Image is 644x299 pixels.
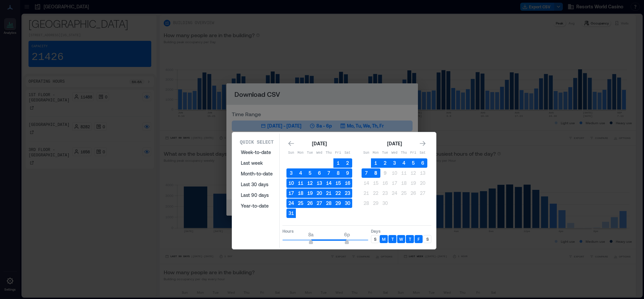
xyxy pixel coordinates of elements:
button: 25 [296,199,305,208]
button: 25 [399,189,409,198]
button: 7 [324,168,333,178]
button: Go to previous month [286,139,296,148]
button: 13 [315,178,324,188]
button: 27 [315,199,324,208]
th: Friday [409,148,418,158]
p: Thu [399,150,409,156]
button: 2 [380,158,390,168]
button: 22 [371,189,380,198]
button: 1 [371,158,380,168]
span: 8a [308,232,314,237]
p: S [374,236,376,242]
button: Go to next month [418,139,427,148]
p: Mon [296,150,305,156]
p: Sun [362,150,371,156]
button: 24 [286,199,296,208]
th: Wednesday [390,148,399,158]
th: Saturday [343,148,352,158]
button: 19 [409,178,418,188]
p: Sun [286,150,296,156]
button: 17 [390,178,399,188]
p: F [418,236,420,242]
button: 18 [296,189,305,198]
button: 20 [315,189,324,198]
p: Quick Select [240,139,274,146]
button: 29 [371,199,380,208]
button: 15 [371,178,380,188]
p: Fri [409,150,418,156]
button: Week-to-date [237,147,277,158]
p: Sat [343,150,352,156]
button: Year-to-date [237,201,277,211]
p: Hours [282,228,368,234]
th: Sunday [362,148,371,158]
button: 8 [371,168,380,178]
p: T [409,236,411,242]
button: 5 [409,158,418,168]
button: 31 [286,209,296,218]
p: Wed [390,150,399,156]
button: 22 [333,189,343,198]
button: 26 [409,189,418,198]
button: 26 [305,199,315,208]
button: 23 [380,189,390,198]
p: S [426,236,429,242]
button: 21 [362,189,371,198]
button: 24 [390,189,399,198]
button: Last 90 days [237,190,277,201]
button: 3 [390,158,399,168]
button: 4 [296,168,305,178]
th: Friday [333,148,343,158]
div: [DATE] [385,140,404,148]
th: Thursday [324,148,333,158]
th: Saturday [418,148,427,158]
button: 11 [399,168,409,178]
p: W [399,236,403,242]
button: 6 [418,158,427,168]
p: Tue [380,150,390,156]
th: Thursday [399,148,409,158]
button: 10 [286,178,296,188]
button: 30 [380,199,390,208]
button: 2 [343,158,352,168]
button: 28 [324,199,333,208]
button: 14 [362,178,371,188]
div: [DATE] [310,140,329,148]
button: 10 [390,168,399,178]
button: 7 [362,168,371,178]
button: 11 [296,178,305,188]
button: 15 [333,178,343,188]
button: 27 [418,189,427,198]
span: 6p [344,232,350,237]
button: 8 [333,168,343,178]
button: 5 [305,168,315,178]
button: 18 [399,178,409,188]
p: M [382,236,385,242]
p: Fri [333,150,343,156]
button: Last week [237,158,277,168]
button: 21 [324,189,333,198]
button: 14 [324,178,333,188]
button: 13 [418,168,427,178]
p: Sat [418,150,427,156]
p: Mon [371,150,380,156]
button: 17 [286,189,296,198]
button: 23 [343,189,352,198]
button: 12 [409,168,418,178]
p: Days [371,228,431,234]
th: Monday [371,148,380,158]
button: 16 [380,178,390,188]
button: 6 [315,168,324,178]
button: 3 [286,168,296,178]
p: Wed [315,150,324,156]
th: Tuesday [380,148,390,158]
button: 1 [333,158,343,168]
button: 4 [399,158,409,168]
button: 16 [343,178,352,188]
th: Wednesday [315,148,324,158]
button: 20 [418,178,427,188]
button: 19 [305,189,315,198]
button: 9 [343,168,352,178]
button: 30 [343,199,352,208]
button: Month-to-date [237,168,277,179]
